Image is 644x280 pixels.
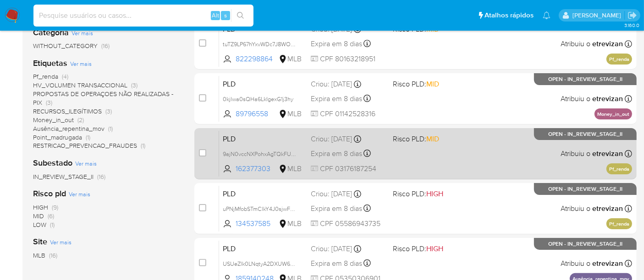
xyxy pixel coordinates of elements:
[484,11,534,20] span: Atalhos rápidos
[624,22,639,29] span: 3.160.0
[212,11,219,20] span: Alt
[627,11,637,20] a: Sair
[572,11,624,20] p: erico.trevizan@mercadopago.com.br
[231,9,250,22] button: search-icon
[543,11,550,19] a: Notificações
[33,10,253,22] input: Pesquise usuários ou casos...
[224,11,227,20] span: s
